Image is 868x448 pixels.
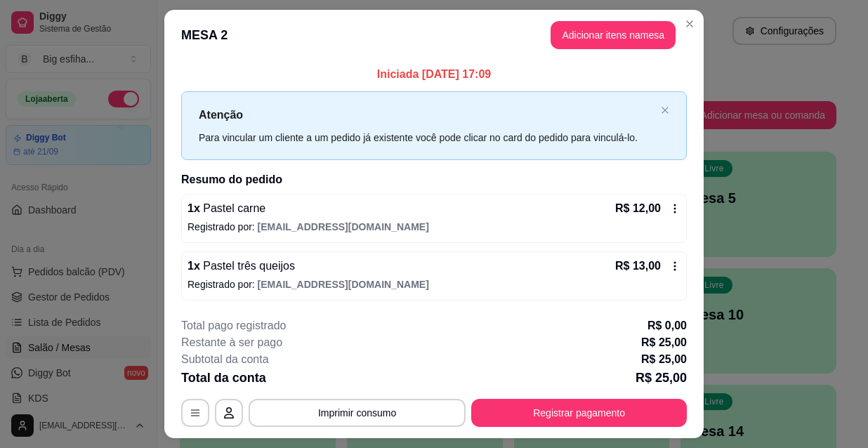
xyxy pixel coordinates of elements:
p: Registrado por: [188,220,680,234]
p: R$ 12,00 [615,200,661,217]
p: R$ 25,00 [641,351,687,368]
p: Iniciada [DATE] 17:09 [181,66,687,83]
p: Registrado por: [188,277,680,291]
p: Restante à ser pago [181,334,282,351]
span: Pastel três queijos [200,260,295,272]
span: [EMAIL_ADDRESS][DOMAIN_NAME] [258,221,429,232]
p: Total da conta [181,368,266,388]
p: R$ 25,00 [636,368,687,388]
p: R$ 0,00 [647,317,687,334]
button: Imprimir consumo [249,399,466,427]
div: Para vincular um cliente a um pedido já existente você pode clicar no card do pedido para vinculá... [199,130,655,145]
button: Close [678,13,701,35]
p: R$ 25,00 [641,334,687,351]
p: Atenção [199,106,655,124]
p: Subtotal da conta [181,351,269,368]
header: MESA 2 [164,10,704,60]
button: Adicionar itens namesa [551,21,676,49]
p: 1 x [188,200,265,217]
button: Registrar pagamento [471,399,687,427]
span: [EMAIL_ADDRESS][DOMAIN_NAME] [258,279,429,290]
button: close [661,106,669,115]
h2: Resumo do pedido [181,171,687,188]
p: 1 x [188,258,295,275]
span: Pastel carne [200,202,265,214]
p: R$ 13,00 [615,258,661,275]
p: Total pago registrado [181,317,286,334]
span: close [661,106,669,114]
